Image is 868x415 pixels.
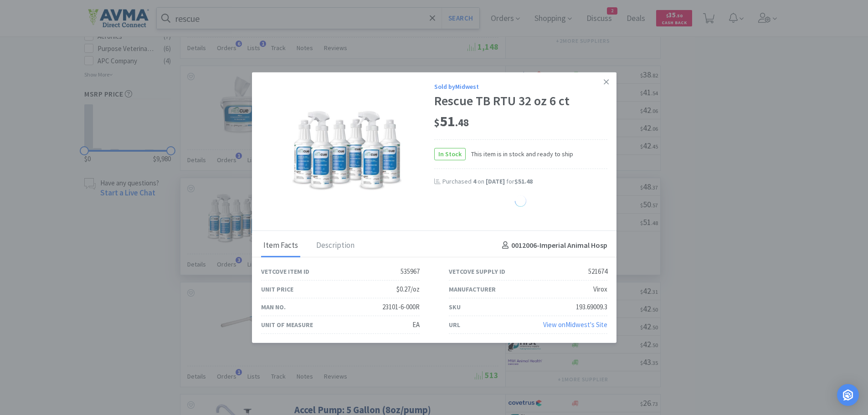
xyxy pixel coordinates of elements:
div: Rescue TB RTU 32 oz 6 ct [434,93,607,109]
span: $ [434,116,440,129]
div: URL [449,319,460,329]
a: View onMidwest's Site [543,320,607,329]
div: $0.27/oz [396,284,420,295]
div: Manufacturer [449,284,496,294]
span: 4 [473,177,476,185]
span: . 48 [455,116,469,129]
span: [DATE] [486,177,505,185]
div: 521674 [588,266,607,277]
span: 51 [434,112,469,130]
div: Item Facts [261,234,300,257]
div: Unit Price [261,284,293,294]
div: Sold by Midwest [434,81,607,91]
div: Unit of Measure [261,319,313,329]
div: Man No. [261,302,286,312]
div: 193.69009.3 [576,302,607,313]
span: $51.48 [514,177,533,185]
span: This item is in stock and ready to ship [466,149,573,159]
div: 535967 [401,266,420,277]
span: In Stock [435,149,465,160]
div: 23101-6-000R [382,302,420,313]
div: Open Intercom Messenger [837,384,859,406]
div: Virox [593,284,607,295]
div: Purchased on for [442,177,607,186]
h4: 0012006 - Imperial Animal Hosp [498,240,607,251]
div: Description [314,234,357,257]
img: a91d20fe9f1840ce998f57497533ab74_521674.jpeg [288,89,407,208]
div: Vetcove Item ID [261,266,309,276]
div: Vetcove Supply ID [449,266,505,276]
div: EA [412,319,420,330]
div: SKU [449,302,461,312]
